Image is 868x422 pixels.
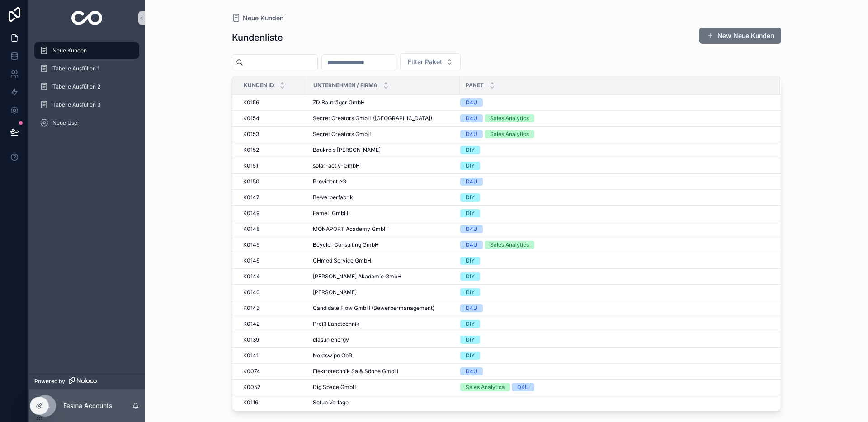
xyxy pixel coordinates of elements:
[243,131,302,138] a: K0153
[313,289,454,296] a: [PERSON_NAME]
[313,273,401,280] span: [PERSON_NAME] Akademie GmbH
[466,383,505,391] div: Sales Analytics
[466,82,484,89] span: Paket
[466,178,477,186] div: D4U
[313,131,454,138] a: Secret Creators GmbH
[243,289,260,296] span: K0140
[460,130,769,138] a: D4USales Analytics
[243,305,259,312] span: K0143
[466,130,477,138] div: D4U
[460,367,769,375] a: D4U
[63,401,112,410] p: Fesma Accounts
[243,352,259,359] span: K0141
[490,130,529,138] div: Sales Analytics
[490,114,529,122] div: Sales Analytics
[466,98,477,107] div: D4U
[232,31,283,44] h1: Kundenliste
[466,241,477,249] div: D4U
[466,367,477,375] div: D4U
[313,336,454,343] a: clasun energy
[243,194,302,201] a: K0147
[243,273,302,280] a: K0144
[466,352,475,360] div: DIY
[460,209,769,217] a: DIY
[313,162,454,169] a: solar-activ-GmbH
[466,257,475,265] div: DIY
[71,11,103,25] img: App logo
[243,368,302,375] a: K0074
[313,194,454,201] a: Bewerberfabrik
[243,352,302,359] a: K0141
[313,399,349,406] span: Setup Vorlage
[460,320,769,328] a: DIY
[313,352,454,359] a: Nextswipe GbR
[460,162,769,170] a: DIY
[460,304,769,312] a: D4U
[466,114,477,122] div: D4U
[313,210,348,217] span: FameL GmbH
[243,178,259,185] span: K0150
[313,368,454,375] a: Elektrotechnik Sa & Söhne GmbH
[313,336,349,343] span: clasun energy
[313,241,379,249] span: Beyeler Consulting GmbH
[460,178,769,186] a: D4U
[244,82,274,89] span: Kunden ID
[313,384,454,391] a: DigiSpace GmbH
[243,115,259,122] span: K0154
[699,28,781,44] button: New Neue Kunden
[466,146,475,154] div: DIY
[243,289,302,296] a: K0140
[243,210,259,217] span: K0149
[243,368,260,375] span: K0074
[313,131,372,138] span: Secret Creators GmbH
[313,146,454,154] a: Baukreis [PERSON_NAME]
[243,241,259,249] span: K0145
[34,42,139,59] a: Neue Kunden
[313,352,352,359] span: Nextswipe GbR
[29,373,145,389] a: Powered by
[460,225,769,233] a: D4U
[466,320,475,328] div: DIY
[243,225,259,233] span: K0148
[466,304,477,312] div: D4U
[313,99,365,106] span: 7D Bauträger GmbH
[460,336,769,344] a: DIY
[313,384,357,391] span: DigiSpace GmbH
[52,83,100,90] span: Tabelle Ausfüllen 2
[313,368,398,375] span: Elektrotechnik Sa & Söhne GmbH
[313,320,359,328] span: Preiß Landtechnik
[460,257,769,265] a: DIY
[52,65,99,72] span: Tabelle Ausfüllen 1
[466,272,475,281] div: DIY
[243,99,259,106] span: K0156
[52,119,80,127] span: Neue User
[243,14,283,23] span: Neue Kunden
[313,194,353,201] span: Bewerberfabrik
[243,320,302,328] a: K0142
[34,97,139,113] a: Tabelle Ausfüllen 3
[243,194,259,201] span: K0147
[232,14,283,23] a: Neue Kunden
[313,257,371,264] span: CHmed Service GmbH
[313,399,454,406] a: Setup Vorlage
[243,210,302,217] a: K0149
[460,288,769,296] a: DIY
[313,241,454,249] a: Beyeler Consulting GmbH
[243,146,302,154] a: K0152
[313,178,346,185] span: Provident eG
[243,384,260,391] span: K0052
[313,257,454,264] a: CHmed Service GmbH
[460,114,769,122] a: D4USales Analytics
[243,162,302,169] a: K0151
[313,305,434,312] span: Candidate Flow GmbH (Bewerbermanagement)
[34,115,139,131] a: Neue User
[460,272,769,281] a: DIY
[466,288,475,296] div: DIY
[408,57,442,66] span: Filter Paket
[243,336,302,343] a: K0139
[243,257,302,264] a: K0146
[243,336,259,343] span: K0139
[460,352,769,360] a: DIY
[243,257,259,264] span: K0146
